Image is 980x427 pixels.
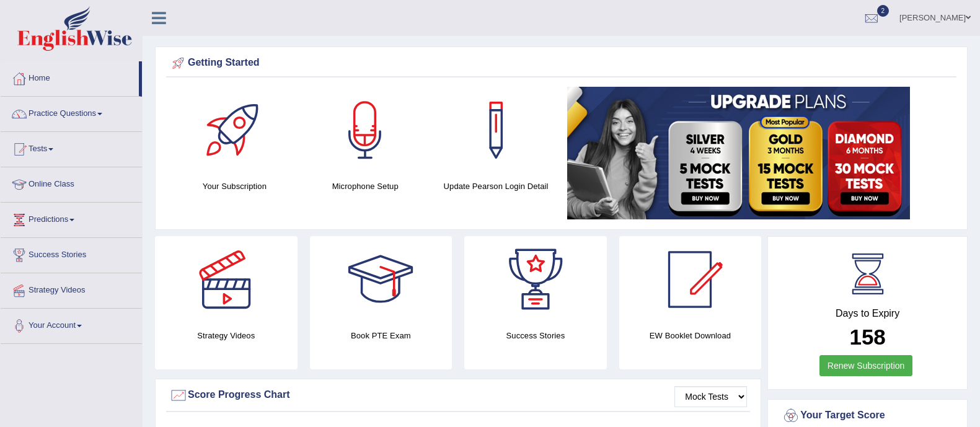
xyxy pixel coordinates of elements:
[877,5,890,17] span: 2
[1,309,142,340] a: Your Account
[819,355,913,376] a: Renew Subscription
[1,167,142,198] a: Online Class
[310,329,452,342] h4: Book PTE Exam
[1,203,142,234] a: Predictions
[1,273,142,304] a: Strategy Videos
[155,329,298,342] h4: Strategy Videos
[306,180,425,193] h4: Microphone Setup
[437,180,555,193] h4: Update Pearson Login Detail
[1,238,142,269] a: Success Stories
[782,308,953,319] h4: Days to Expiry
[169,54,953,73] div: Getting Started
[619,329,762,342] h4: EW Booklet Download
[175,180,294,193] h4: Your Subscription
[1,97,142,128] a: Practice Questions
[169,386,747,405] div: Score Progress Chart
[1,61,139,92] a: Home
[464,329,607,342] h4: Success Stories
[782,407,953,425] div: Your Target Score
[1,132,142,163] a: Tests
[849,325,885,349] b: 158
[567,87,910,219] img: small5.jpg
